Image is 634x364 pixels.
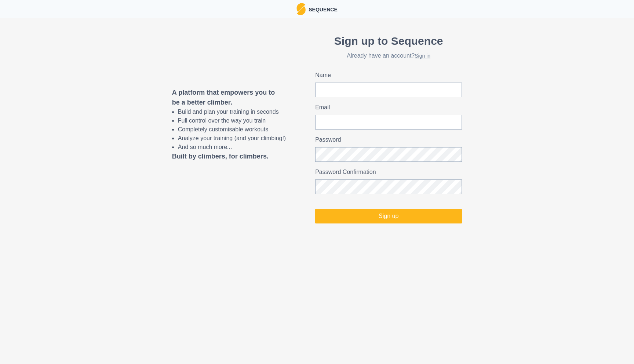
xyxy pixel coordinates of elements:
[415,53,430,59] a: Sign in
[172,152,286,161] p: Built by climbers, for climbers.
[296,3,338,15] a: LogoSequence
[178,108,286,116] li: Build and plan your training in seconds
[178,116,286,125] li: Full control over the way you train
[172,88,286,108] p: A platform that empowers you to be a better climber.
[315,209,462,223] button: Sign up
[315,135,458,144] label: Password
[296,3,306,15] img: Logo
[178,143,286,152] li: And so much more...
[178,125,286,134] li: Completely customisable workouts
[315,33,462,49] p: Sign up to Sequence
[315,103,458,112] label: Email
[178,134,286,143] li: Analyze your training (and your climbing!)
[315,71,458,80] label: Name
[315,168,458,176] label: Password Confirmation
[315,52,462,59] h2: Already have an account?
[306,4,338,14] p: Sequence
